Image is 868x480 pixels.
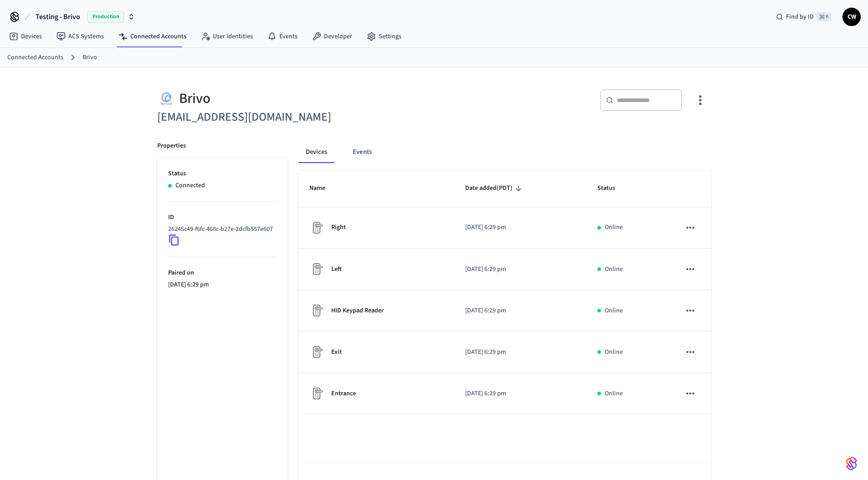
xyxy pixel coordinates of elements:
img: Placeholder Lock Image [309,345,324,359]
a: Devices [2,28,49,45]
span: Name [309,181,337,195]
a: Brivo [82,53,97,62]
span: Production [87,11,124,23]
p: [DATE] 6:29 pm [465,223,575,232]
img: SeamLogoGradient.69752ec5.svg [846,456,857,471]
a: Settings [360,28,409,45]
a: Developer [305,28,360,45]
span: CW [843,9,860,25]
p: Online [605,389,623,398]
img: Placeholder Lock Image [309,262,324,276]
p: 26245c49-f6fc-468c-b27e-2dcfb557e607 [168,225,273,234]
div: Find by ID⌘ K [769,9,839,25]
p: [DATE] 6:29 pm [465,389,575,398]
p: Properties [157,141,186,151]
p: Online [605,347,623,357]
div: connected account tabs [298,141,711,163]
span: ⌘ K [817,12,832,21]
p: Left [331,265,342,274]
p: Right [331,223,346,232]
a: Events [260,28,305,45]
img: Placeholder Lock Image [309,303,324,318]
p: ID [168,213,277,222]
span: Date added(PDT) [465,181,524,195]
h6: [EMAIL_ADDRESS][DOMAIN_NAME] [157,108,429,127]
p: Connected [175,181,205,190]
p: [DATE] 6:29 pm [465,306,575,316]
a: Connected Accounts [7,53,63,62]
a: ACS Systems [49,28,111,45]
p: Paired on [168,268,277,278]
p: [DATE] 6:29 pm [465,265,575,274]
a: Connected Accounts [111,28,194,45]
p: [DATE] 6:29 pm [465,347,575,357]
p: Online [605,306,623,316]
div: Brivo [157,89,429,108]
p: Entrance [331,389,356,398]
img: August Logo, Square [157,89,175,108]
button: Events [345,141,379,163]
button: CW [842,8,861,26]
img: Placeholder Lock Image [309,220,324,235]
p: Exit [331,347,342,357]
p: Status [168,169,277,179]
span: Find by ID [786,12,814,21]
p: [DATE] 6:29 pm [168,280,277,290]
p: HID Keypad Reader [331,306,384,316]
p: Online [605,265,623,274]
img: Placeholder Lock Image [309,386,324,401]
table: sticky table [298,170,711,414]
p: Online [605,223,623,232]
span: Status [597,181,627,195]
a: User Identities [194,28,260,45]
button: Devices [298,141,334,163]
span: Testing - Brivo [36,11,80,22]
